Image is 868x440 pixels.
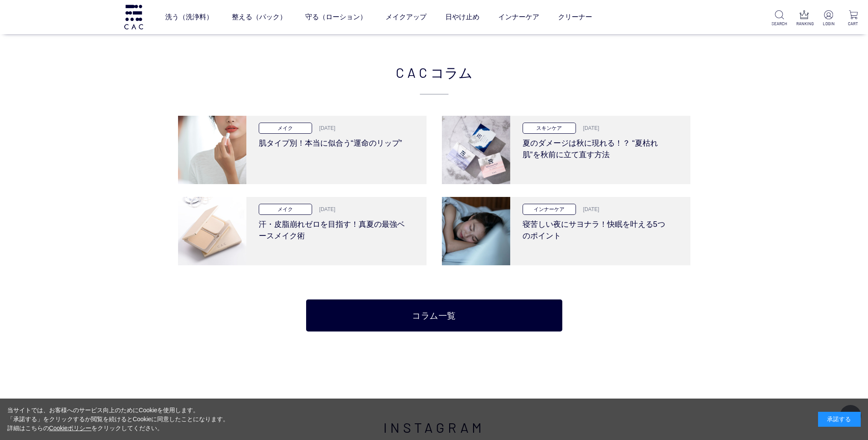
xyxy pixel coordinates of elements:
[796,21,812,27] p: RANKING
[442,197,510,265] img: 寝苦しい夜にサヨナラ！快眠を叶える5つのポイント
[123,5,144,29] img: logo
[430,62,473,82] span: コラム
[442,116,510,184] img: 夏のダメージは秋に現れる！？ “夏枯れ肌”を秋前に立て直す方法
[259,134,408,149] h3: 肌タイプ別！本当に似合う“運命のリップ”
[523,204,576,214] p: インナーケア
[314,205,336,213] p: [DATE]
[523,123,576,133] p: スキンケア
[498,5,539,29] a: インナーケア
[523,215,672,242] h3: 寝苦しい夜にサヨナラ！快眠を叶える5つのポイント
[845,21,861,27] p: CART
[445,5,479,29] a: 日やけ止め
[821,21,836,27] p: LOGIN
[314,124,336,132] p: [DATE]
[259,123,312,133] p: メイク
[442,197,690,265] a: 寝苦しい夜にサヨナラ！快眠を叶える5つのポイント インナーケア [DATE] 寝苦しい夜にサヨナラ！快眠を叶える5つのポイント
[305,5,367,29] a: 守る（ローション）
[178,197,246,265] img: 汗・皮脂崩れゼロを目指す！真夏の最強ベースメイク術
[178,116,246,184] img: 肌タイプ別！本当に似合う“運命のリップ”
[178,197,427,265] a: 汗・皮脂崩れゼロを目指す！真夏の最強ベースメイク術 メイク [DATE] 汗・皮脂崩れゼロを目指す！真夏の最強ベースメイク術
[7,406,229,433] div: 当サイトでは、お客様へのサービス向上のためにCookieを使用します。 「承諾する」をクリックするか閲覧を続けるとCookieに同意したことになります。 詳細はこちらの をクリックしてください。
[259,204,312,214] p: メイク
[772,21,787,27] p: SEARCH
[259,215,408,242] h3: 汗・皮脂崩れゼロを目指す！真夏の最強ベースメイク術
[818,412,861,427] div: 承諾する
[523,134,672,161] h3: 夏のダメージは秋に現れる！？ “夏枯れ肌”を秋前に立て直す方法
[821,10,836,27] a: LOGIN
[165,5,213,29] a: 洗う（洗浄料）
[386,5,427,29] a: メイクアップ
[232,5,286,29] a: 整える（パック）
[178,62,690,95] h2: CAC
[578,124,599,132] p: [DATE]
[442,116,690,184] a: 夏のダメージは秋に現れる！？ “夏枯れ肌”を秋前に立て直す方法 スキンケア [DATE] 夏のダメージは秋に現れる！？ “夏枯れ肌”を秋前に立て直す方法
[306,299,562,331] a: コラム一覧
[845,10,861,27] a: CART
[796,10,812,27] a: RANKING
[49,425,92,431] a: Cookieポリシー
[558,5,592,29] a: クリーナー
[772,10,787,27] a: SEARCH
[578,205,599,213] p: [DATE]
[178,116,427,184] a: 肌タイプ別！本当に似合う“運命のリップ” メイク [DATE] 肌タイプ別！本当に似合う“運命のリップ”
